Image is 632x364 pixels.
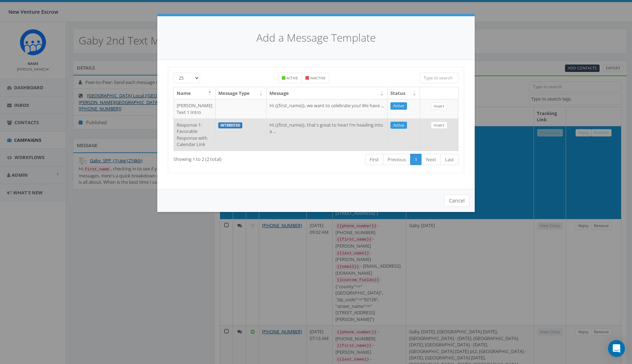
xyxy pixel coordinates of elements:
a: First [365,154,383,165]
a: Active [390,102,407,110]
a: Active [390,122,407,129]
small: Active [286,75,298,80]
input: Type to search [420,73,458,83]
a: Previous [383,154,411,165]
td: Hi {{first_name}}, that's great to hear! I’m heading into a ... [267,119,388,151]
a: Insert [431,122,447,129]
h4: Add a Message Template [168,30,464,45]
a: 1 [410,154,422,165]
div: Open Intercom Messenger [608,340,625,357]
th: Message Type: activate to sort column ascending [215,87,267,99]
a: Last [440,154,458,165]
th: Message: activate to sort column ascending [267,87,388,99]
a: Insert [431,103,447,110]
div: Showing 1 to 2 (2 total) [174,153,286,163]
td: Response 1: Favorable Response with Calendar Link [174,119,215,151]
small: Inactive [310,75,326,80]
td: [PERSON_NAME] Text 1 Intro [174,99,215,118]
a: Next [421,154,441,165]
label: interested [218,122,242,129]
td: Hi {{first_name}}, we want to celebrate you! We have ... [267,99,388,118]
th: Name: activate to sort column descending [174,87,215,99]
button: Cancel [444,195,469,207]
th: Status: activate to sort column ascending [388,87,420,99]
